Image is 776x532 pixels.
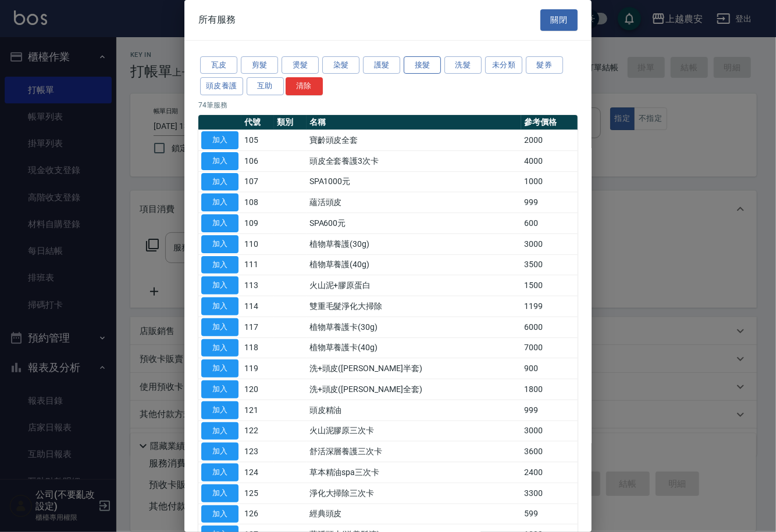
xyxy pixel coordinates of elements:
[521,171,578,192] td: 1000
[241,275,274,296] td: 113
[540,9,578,31] button: 關閉
[201,360,239,378] button: 加入
[521,400,578,420] td: 999
[307,254,521,275] td: 植物草養護(40g)
[521,358,578,379] td: 900
[404,56,441,74] button: 接髮
[201,463,239,481] button: 加入
[521,275,578,296] td: 1500
[241,233,274,254] td: 110
[307,337,521,358] td: 植物草養護卡(40g)
[241,130,274,151] td: 105
[201,318,239,336] button: 加入
[521,337,578,358] td: 7000
[307,483,521,504] td: 淨化大掃除三次卡
[241,171,274,192] td: 107
[307,400,521,420] td: 頭皮精油
[521,379,578,400] td: 1800
[521,130,578,151] td: 2000
[201,484,239,502] button: 加入
[241,254,274,275] td: 111
[201,297,239,315] button: 加入
[307,192,521,213] td: 蘊活頭皮
[198,14,236,26] span: 所有服務
[201,401,239,419] button: 加入
[241,441,274,462] td: 123
[307,233,521,254] td: 植物草養護(30g)
[521,213,578,234] td: 600
[322,56,359,74] button: 染髮
[247,77,284,95] button: 互助
[241,317,274,337] td: 117
[521,462,578,483] td: 2400
[521,420,578,441] td: 3000
[241,420,274,441] td: 122
[201,152,239,170] button: 加入
[286,77,323,95] button: 清除
[241,213,274,234] td: 109
[485,56,522,74] button: 未分類
[201,235,239,253] button: 加入
[241,192,274,213] td: 108
[241,115,274,130] th: 代號
[241,400,274,420] td: 121
[307,150,521,171] td: 頭皮全套養護3次卡
[521,441,578,462] td: 3600
[307,275,521,296] td: 火山泥+膠原蛋白
[521,115,578,130] th: 參考價格
[307,317,521,337] td: 植物草養護卡(30g)
[307,115,521,130] th: 名稱
[307,358,521,379] td: 洗+頭皮([PERSON_NAME]半套)
[307,171,521,192] td: SPA1000元
[521,254,578,275] td: 3500
[241,358,274,379] td: 119
[201,276,239,294] button: 加入
[307,441,521,462] td: 舒活深層養護三次卡
[307,420,521,441] td: 火山泥膠原三次卡
[201,256,239,274] button: 加入
[241,337,274,358] td: 118
[444,56,482,74] button: 洗髮
[526,56,563,74] button: 髮券
[201,214,239,232] button: 加入
[241,296,274,317] td: 114
[307,130,521,151] td: 寶齡頭皮全套
[241,462,274,483] td: 124
[201,443,239,461] button: 加入
[201,505,239,523] button: 加入
[521,150,578,171] td: 4000
[241,379,274,400] td: 120
[307,504,521,524] td: 經典頭皮
[201,380,239,398] button: 加入
[521,233,578,254] td: 3000
[241,483,274,504] td: 125
[201,131,239,149] button: 加入
[201,173,239,191] button: 加入
[521,192,578,213] td: 999
[307,213,521,234] td: SPA600元
[198,100,578,110] p: 74 筆服務
[201,193,239,211] button: 加入
[241,56,278,74] button: 剪髮
[282,56,319,74] button: 燙髮
[241,504,274,524] td: 126
[307,462,521,483] td: 草本精油spa三次卡
[241,150,274,171] td: 106
[307,296,521,317] td: 雙重毛髮淨化大掃除
[201,422,239,440] button: 加入
[200,56,237,74] button: 瓦皮
[521,296,578,317] td: 1199
[521,483,578,504] td: 3300
[201,339,239,357] button: 加入
[274,115,307,130] th: 類別
[363,56,400,74] button: 護髮
[200,77,243,95] button: 頭皮養護
[521,317,578,337] td: 6000
[521,504,578,524] td: 599
[307,379,521,400] td: 洗+頭皮([PERSON_NAME]全套)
